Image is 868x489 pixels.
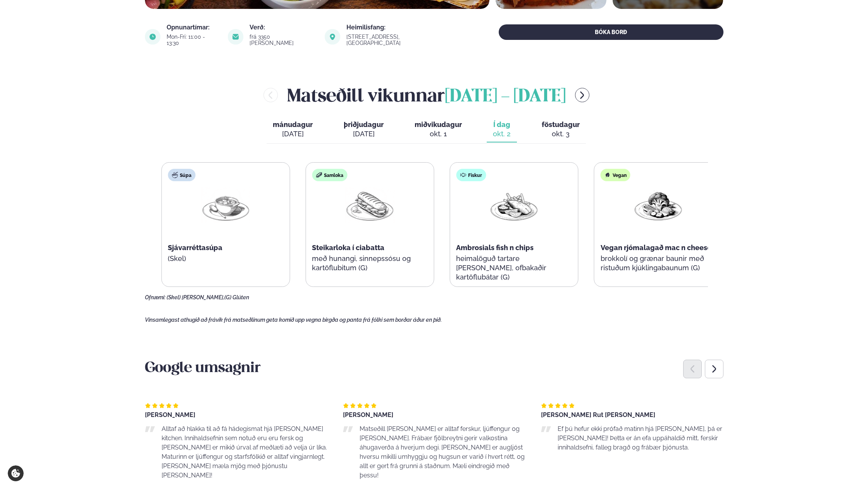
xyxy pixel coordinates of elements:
button: föstudagur okt. 3 [536,117,586,142]
button: miðvikudagur okt. 1 [408,117,468,142]
h2: Matseðill vikunnar [287,82,566,108]
span: Sjávarréttasúpa [168,244,222,252]
div: Heimilisfang: [346,24,455,31]
span: föstudagur [542,120,580,129]
img: fish.svg [460,172,466,178]
div: [STREET_ADDRESS], [GEOGRAPHIC_DATA] [346,34,455,46]
div: Súpa [168,169,195,181]
div: Opnunartímar: [167,24,219,31]
span: miðvikudagur [415,120,462,129]
div: Samloka [312,169,347,181]
span: Alltaf að hlakka til að fá hádegismat hjá [PERSON_NAME] kitchen. Innihaldsefnin sem notuð eru eru... [162,425,327,479]
img: Soup.png [201,187,250,223]
div: Vegan [601,169,630,181]
img: sandwich-new-16px.svg [316,172,322,178]
button: BÓKA BORÐ [499,24,723,40]
p: brokkolí og grænar baunir með ristuðum kjúklingabaunum (G) [601,254,716,273]
img: Vegan.png [634,187,683,223]
span: Matseðill [PERSON_NAME] er alltaf ferskur, ljúffengur og [PERSON_NAME]. Frábær fjölbreytni gerir ... [360,425,525,479]
button: menu-btn-left [263,88,278,102]
span: Ofnæmi: [145,294,165,300]
div: [PERSON_NAME] [145,412,327,418]
div: Fiskur [456,169,486,181]
span: Í dag [493,120,511,129]
a: link [346,38,455,48]
div: Mon-Fri: 11:00 - 13:30 [167,34,219,46]
img: image alt [325,29,340,45]
span: þriðjudagur [344,120,384,129]
span: (Skel) [PERSON_NAME], [167,294,224,300]
div: okt. 1 [415,129,462,139]
button: Í dag okt. 2 [487,117,517,142]
a: Cookie settings [8,465,24,481]
div: [PERSON_NAME] Rut [PERSON_NAME] [541,412,723,418]
span: [DATE] - [DATE] [445,88,566,105]
p: (Skel) [168,254,283,263]
div: okt. 3 [542,129,580,139]
span: Vinsamlegast athugið að frávik frá matseðlinum geta komið upp vegna birgða og panta frá fólki sem... [145,317,442,323]
span: (G) Glúten [224,294,249,300]
h3: Google umsagnir [145,359,723,378]
img: image alt [145,29,160,45]
div: frá 3350 [PERSON_NAME] [250,34,315,46]
img: Fish-Chips.png [489,187,539,224]
button: menu-btn-right [575,88,589,102]
img: image alt [228,29,243,45]
div: Next slide [705,360,723,378]
p: Ef þú hefur ekki prófað matinn hjá [PERSON_NAME], þá er [PERSON_NAME]! Þetta er án efa uppáhaldið... [558,424,723,452]
button: þriðjudagur [DATE] [338,117,390,142]
p: heimalöguð tartare [PERSON_NAME], ofbakaðir kartöflubátar (G) [456,254,572,282]
div: [PERSON_NAME] [343,412,525,418]
p: með hunangi, sinnepssósu og kartöflubitum (G) [312,254,427,273]
img: Vegan.svg [604,172,611,178]
span: Ambrosials fish n chips [456,244,534,252]
div: Verð: [250,24,315,31]
div: [DATE] [273,129,313,139]
img: Panini.png [345,187,394,223]
span: Vegan rjómalagað mac n cheese [601,244,711,252]
span: mánudagur [273,120,313,129]
img: soup.svg [172,172,178,178]
div: [DATE] [344,129,384,139]
button: mánudagur [DATE] [267,117,319,142]
span: Steikarloka í ciabatta [312,244,384,252]
div: okt. 2 [493,129,511,139]
div: Previous slide [683,360,702,378]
